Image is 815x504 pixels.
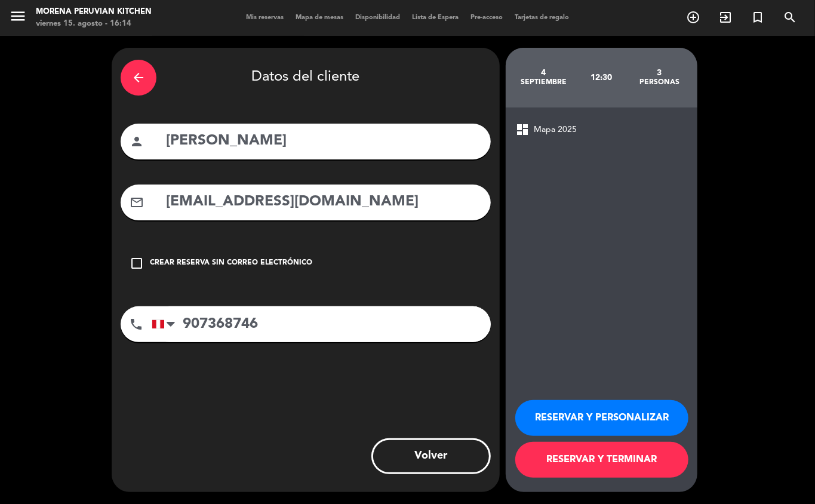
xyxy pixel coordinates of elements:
i: phone [129,317,143,331]
div: viernes 15. agosto - 16:14 [36,18,152,30]
div: septiembre [515,78,573,87]
span: Mapa de mesas [290,14,349,21]
i: person [130,134,144,149]
div: Datos del cliente [121,57,491,99]
div: 12:30 [573,57,631,99]
div: personas [631,78,688,87]
div: 4 [515,68,573,78]
span: Mapa 2025 [534,123,577,137]
span: dashboard [515,122,530,137]
i: exit_to_app [718,10,733,24]
span: Pre-acceso [465,14,509,21]
span: Disponibilidad [349,14,406,21]
div: Peru (Perú): +51 [152,307,180,342]
button: RESERVAR Y TERMINAR [515,442,688,478]
button: menu [9,7,27,29]
input: Número de teléfono... [152,306,491,342]
div: Crear reserva sin correo electrónico [150,257,312,269]
span: Lista de Espera [406,14,465,21]
input: Nombre del cliente [165,129,482,153]
i: add_circle_outline [686,10,700,24]
div: 3 [631,68,688,78]
i: menu [9,7,27,25]
input: Email del cliente [165,190,482,214]
i: check_box_outline_blank [130,256,144,271]
i: turned_in_not [751,10,765,24]
i: search [783,10,797,24]
button: Volver [371,438,491,474]
button: RESERVAR Y PERSONALIZAR [515,400,688,436]
div: Morena Peruvian Kitchen [36,6,152,18]
i: mail_outline [130,195,144,210]
i: arrow_back [131,70,146,85]
span: Mis reservas [240,14,290,21]
span: Tarjetas de regalo [509,14,575,21]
